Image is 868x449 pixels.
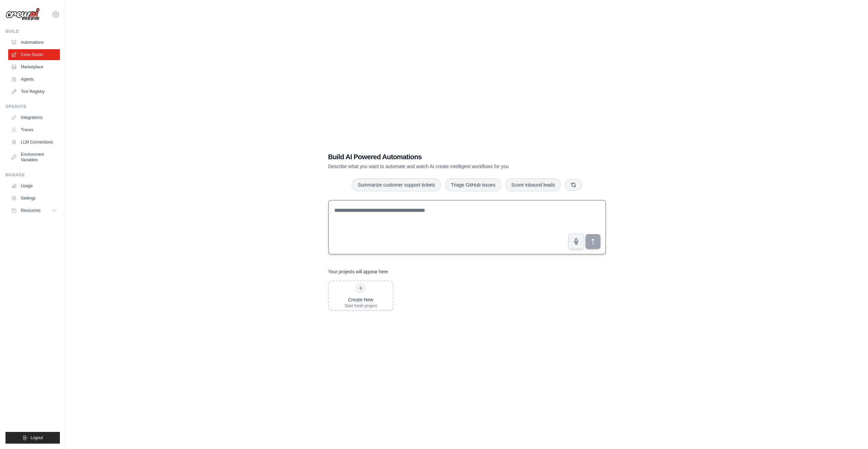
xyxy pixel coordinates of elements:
[328,163,558,170] p: Describe what you want to automate and watch AI create intelligent workflows for you
[568,233,584,249] button: Click to speak your automation idea
[565,179,582,191] button: Get new suggestions
[5,432,60,444] button: Logout
[5,104,60,109] div: Operate
[8,124,60,135] a: Traces
[328,152,558,162] h1: Build AI Powered Automations
[5,172,60,178] div: Manage
[8,137,60,148] a: LLM Connections
[5,29,60,34] div: Build
[8,62,60,72] a: Marketplace
[345,303,377,309] div: Start fresh project
[8,149,60,165] a: Environment Variables
[8,49,60,60] a: Crew Studio
[8,37,60,48] a: Automations
[8,112,60,123] a: Integrations
[505,178,561,191] button: Score inbound leads
[8,74,60,85] a: Agents
[8,86,60,97] a: Tool Registry
[8,180,60,191] a: Usage
[5,8,40,21] img: Logo
[445,178,501,191] button: Triage GitHub issues
[834,416,868,449] iframe: Chat Widget
[352,178,441,191] button: Summarize customer support tickets
[8,205,60,216] button: Resources
[345,296,377,303] div: Create New
[30,435,43,440] span: Logout
[8,193,60,204] a: Settings
[21,208,40,213] span: Resources
[328,268,388,275] h3: Your projects will appear here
